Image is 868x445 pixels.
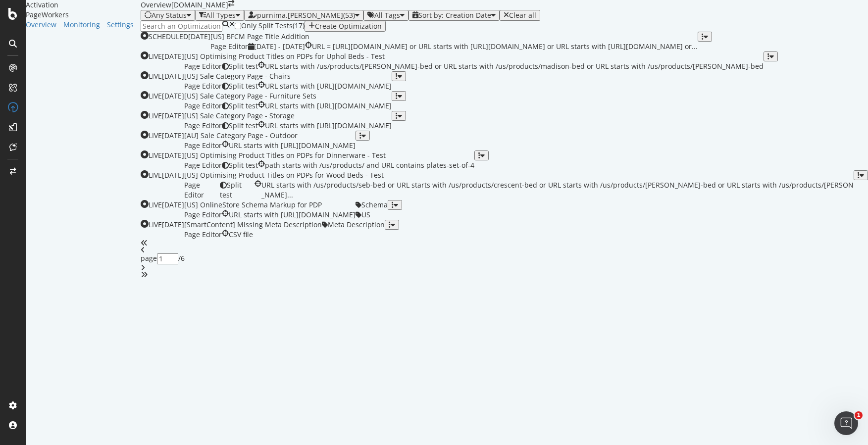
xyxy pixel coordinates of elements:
[834,411,858,435] iframe: Intercom live chat
[141,21,222,32] input: Search an Optimization
[692,42,698,51] span: ...
[184,180,204,199] span: Page Editor
[210,42,248,51] div: neutral label
[322,220,385,230] div: neutral label
[328,220,385,229] span: Meta Description
[107,20,134,30] a: Settings
[184,101,222,111] div: neutral label
[184,61,222,71] div: neutral label
[141,10,195,21] button: Any Status
[149,170,162,180] div: LIVE
[149,150,162,160] div: LIVE
[361,210,370,219] span: US
[361,200,388,209] span: Schema
[184,101,222,110] span: Page Editor
[287,190,293,199] span: ...
[210,42,248,51] span: Page Editor
[184,230,222,239] span: Page Editor
[26,20,56,30] div: Overview
[265,81,392,91] div: URL starts with [URL][DOMAIN_NAME]
[206,11,236,19] div: All Types
[184,71,392,81] div: [US] Sale Category Page - Chairs
[162,150,184,160] div: [DATE]
[141,271,868,278] div: angles-right
[184,81,222,91] span: Page Editor
[265,160,474,170] div: path starts with /us/products/ and URL contains plates-set-of-4
[184,160,222,170] div: neutral label
[184,81,222,91] div: neutral label
[248,42,305,51] div: neutral label
[162,220,184,230] div: [DATE]
[162,111,184,121] div: [DATE]
[63,20,100,30] div: Monitoring
[184,210,222,219] span: Page Editor
[343,11,355,19] div: ( 53 )
[162,170,184,180] div: [DATE]
[184,91,392,101] div: [US] Sale Category Page - Furniture Sets
[162,71,184,81] div: [DATE]
[220,180,242,199] span: Split test
[509,11,536,19] div: Clear all
[162,200,184,210] div: [DATE]
[162,91,184,101] div: [DATE]
[184,220,322,230] div: [SmartContent] Missing Meta Description
[184,210,222,220] div: neutral label
[855,411,863,419] span: 1
[222,81,258,91] div: brand label
[265,101,392,111] div: URL starts with [URL][DOMAIN_NAME]
[222,160,258,170] div: brand label
[222,101,258,111] div: brand label
[152,11,187,19] div: Any Status
[184,61,222,71] span: Page Editor
[229,121,258,130] span: Split test
[222,61,258,71] div: brand label
[26,10,141,20] div: PageWorkers
[149,131,162,141] div: LIVE
[162,131,184,141] div: [DATE]
[305,21,386,32] button: Create Optimization
[312,42,698,51] div: URL = [URL][DOMAIN_NAME] or URL starts with [URL][DOMAIN_NAME] or URL starts with [URL][DOMAIN_NA...
[184,150,474,160] div: [US] Optimising Product Titles on PDPs for Dinnerware - Test
[229,210,356,220] div: URL starts with [URL][DOMAIN_NAME]
[229,101,258,110] span: Split test
[500,10,540,21] button: Clear all
[195,10,244,21] button: All Types
[184,160,222,170] span: Page Editor
[162,51,184,61] div: [DATE]
[363,10,408,21] button: All Tags
[244,10,363,21] button: purnima.[PERSON_NAME](53)
[141,240,868,247] div: angles-left
[184,200,356,210] div: [US] OnlineStore Schema Markup for PDP
[141,247,868,253] div: angle-left
[149,111,162,121] div: LIVE
[184,121,222,130] span: Page Editor
[149,91,162,101] div: LIVE
[356,210,388,220] div: neutral label
[356,200,388,210] div: neutral label
[241,21,293,32] div: Only Split Tests
[229,61,258,71] span: Split test
[184,121,222,131] div: neutral label
[184,180,220,200] div: neutral label
[188,32,210,42] div: [DATE]
[229,81,258,91] span: Split test
[184,141,222,150] div: neutral label
[261,180,854,200] div: URL starts with /us/products/seb-bed or URL starts with /us/products/crescent-bed or URL starts w...
[184,141,222,150] span: Page Editor
[374,11,400,19] div: All Tags
[220,180,254,200] div: brand label
[418,11,491,19] div: Sort by: Creation Date
[184,131,356,141] div: [AU] Sale Category Page - Outdoor
[229,141,356,150] div: URL starts with [URL][DOMAIN_NAME]
[408,10,500,21] button: Sort by: Creation Date
[149,32,188,42] div: SCHEDULED
[315,22,382,30] div: Create Optimization
[293,21,305,32] div: ( 17 )
[210,32,698,42] div: [US] BFCM Page Title Addition
[265,121,392,131] div: URL starts with [URL][DOMAIN_NAME]
[222,121,258,131] div: brand label
[149,220,162,230] div: LIVE
[254,42,305,51] span: [DATE] - [DATE]
[184,111,392,121] div: [US] Sale Category Page - Storage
